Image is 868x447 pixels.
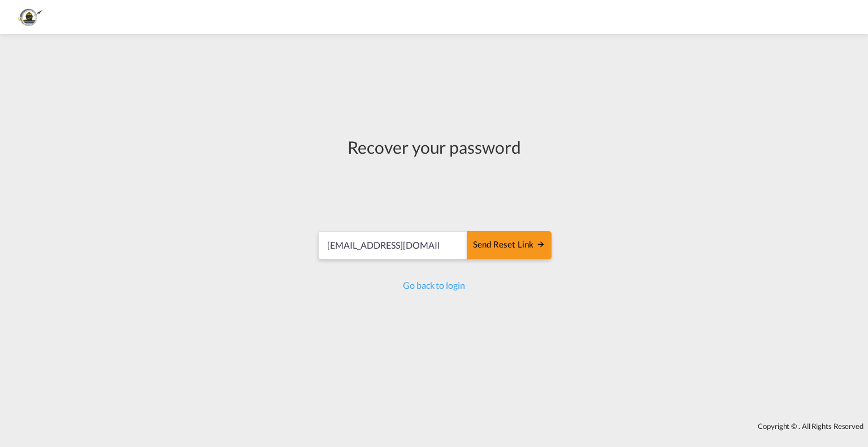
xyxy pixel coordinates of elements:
input: Email [318,231,468,259]
button: SEND RESET LINK [467,231,552,259]
md-icon: icon-arrow-right [536,240,545,249]
div: Send reset link [473,238,545,251]
a: Go back to login [403,280,465,290]
img: 895b63e00e9011eeb9a2f3b448df4b14.jpg [17,5,42,30]
iframe: reCAPTCHA [348,170,520,214]
div: Recover your password [316,135,552,159]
